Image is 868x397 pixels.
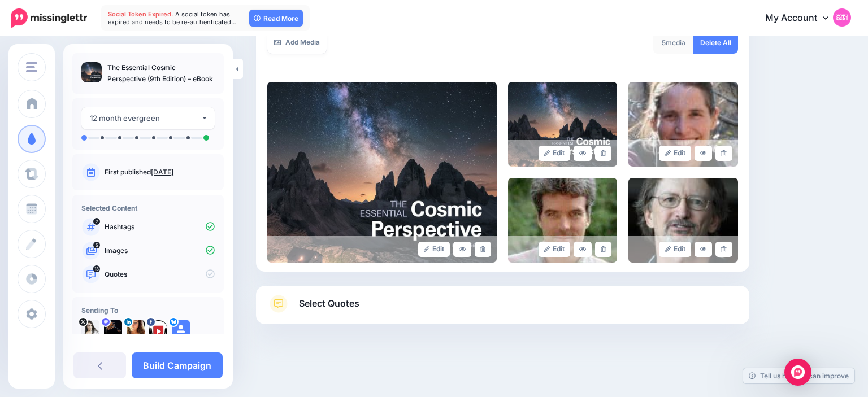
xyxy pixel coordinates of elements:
a: Tell us how we can improve [743,368,854,383]
img: fedac4d008ef656d27d6f727b606cd3c_large.jpg [628,82,737,167]
h4: Sending To [81,306,215,315]
img: b20f18ec8d0e1d4393d399cd9f0e628a_large.jpg [267,82,497,263]
p: Quotes [105,269,215,280]
a: My Account [754,5,851,32]
span: 2 [93,218,100,225]
div: 12 month evergreen [90,112,201,125]
a: Edit [539,146,571,161]
a: Delete All [693,32,738,54]
div: media [653,32,694,54]
img: 802740b3fb02512f-84599.jpg [104,320,122,338]
span: Select Quotes [299,296,359,311]
button: 12 month evergreen [81,107,215,129]
a: Edit [659,146,691,161]
p: Images [105,246,215,256]
img: 1537218439639-55706.png [127,320,145,338]
span: 5 [662,38,666,47]
img: 307443043_482319977280263_5046162966333289374_n-bsa149661.png [149,320,167,338]
a: Read More [249,10,303,27]
a: Edit [418,242,450,257]
img: user_default_image.png [172,320,190,338]
img: b20f18ec8d0e1d4393d399cd9f0e628a_thumb.jpg [81,62,102,82]
img: tSvj_Osu-58146.jpg [81,320,99,338]
span: 5 [93,242,100,248]
img: Missinglettr [11,8,87,28]
span: Social Token Expired. [108,10,173,18]
a: Add Media [267,32,327,54]
h4: Selected Content [81,204,215,212]
p: Hashtags [105,222,215,232]
a: [DATE] [151,168,173,176]
span: A social token has expired and needs to be re-authenticated… [108,10,237,26]
img: 4c68520eef5f8456fe45035689964118_large.jpg [628,178,737,263]
a: Edit [659,242,691,257]
a: Select Quotes [267,295,738,324]
a: Edit [539,242,571,257]
img: dcd1f1aa41983ef7d025d861ee14590a_large.jpg [508,178,617,263]
p: First published [105,167,215,177]
p: The Essential Cosmic Perspective (9th Edition) – eBook [107,62,215,85]
img: efebb506a6c6943593b2b9e2a33f2543_large.jpg [508,82,617,167]
img: menu.png [26,62,37,72]
span: 13 [93,265,100,272]
div: Open Intercom Messenger [784,359,811,386]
